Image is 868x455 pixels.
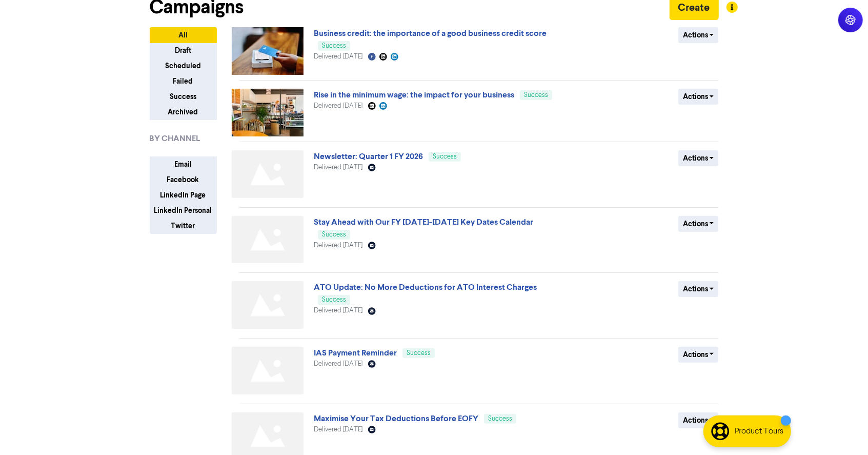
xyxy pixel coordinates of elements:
span: BY CHANNEL [150,132,200,145]
span: Success [322,43,346,49]
span: Success [322,231,346,238]
button: LinkedIn Personal [150,203,217,219]
span: Success [407,350,431,357]
span: Success [433,153,457,160]
span: Delivered [DATE] [314,103,362,109]
img: Not found [232,150,304,198]
span: Delivered [DATE] [314,53,362,60]
button: All [150,27,217,43]
button: Actions [678,216,719,232]
button: Actions [678,89,719,105]
a: ATO Update: No More Deductions for ATO Interest Charges [314,282,537,292]
button: Actions [678,347,719,363]
img: Not found [232,347,304,394]
button: LinkedIn Page [150,187,217,203]
span: Success [488,416,512,422]
button: Archived [150,104,217,120]
button: Draft [150,43,217,58]
a: Rise in the minimum wage: the impact for your business [314,90,514,100]
button: Scheduled [150,58,217,74]
span: Delivered [DATE] [314,307,362,314]
span: Delivered [DATE] [314,361,362,367]
a: IAS Payment Reminder [314,348,397,358]
a: Business credit: the importance of a good business credit score [314,28,547,38]
button: Twitter [150,218,217,234]
button: Failed [150,73,217,89]
button: Actions [678,281,719,297]
span: Delivered [DATE] [314,426,362,433]
button: Success [150,89,217,105]
img: image_1752451334299.jpeg [232,27,304,75]
span: Delivered [DATE] [314,164,362,171]
button: Actions [678,150,719,166]
span: Delivered [DATE] [314,242,362,249]
button: Actions [678,27,719,43]
img: Not found [232,216,304,264]
button: Actions [678,412,719,428]
button: Facebook [150,172,217,188]
img: Not found [232,281,304,329]
a: Stay Ahead with Our FY [DATE]-[DATE] Key Dates Calendar [314,217,533,227]
a: Newsletter: Quarter 1 FY 2026 [314,151,423,162]
iframe: Chat Widget [817,406,868,455]
a: Maximise Your Tax Deductions Before EOFY [314,413,478,424]
span: Success [524,92,548,98]
button: Email [150,156,217,172]
img: image_1750734065152.jpeg [232,89,304,136]
span: Success [322,296,346,303]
